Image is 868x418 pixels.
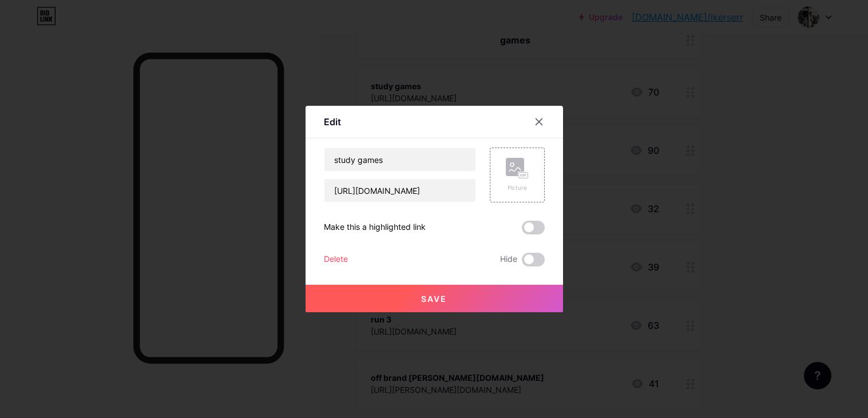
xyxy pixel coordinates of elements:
[324,179,475,202] input: URL
[421,294,447,304] span: Save
[324,148,475,171] input: Title
[324,115,341,129] div: Edit
[324,221,426,234] div: Make this a highlighted link
[500,253,517,266] span: Hide
[506,184,529,192] div: Picture
[306,285,563,312] button: Save
[324,253,348,266] div: Delete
